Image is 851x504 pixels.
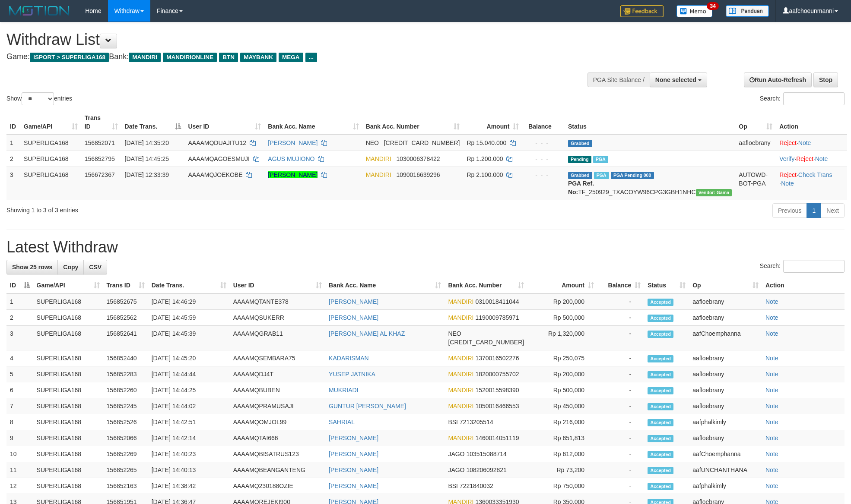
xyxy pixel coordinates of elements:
[689,310,762,326] td: aafloebrany
[103,446,148,462] td: 156852269
[230,350,325,366] td: AAAAMQSEMBARA75
[650,72,707,87] button: None selected
[765,435,778,441] a: Note
[6,260,58,274] a: Show 25 rows
[121,110,185,135] th: Date Trans.: activate to sort column descending
[230,310,325,326] td: AAAAMQSUKERR
[85,139,115,146] span: 156852071
[6,4,72,17] img: MOTION_logo.png
[783,92,845,105] input: Search:
[230,462,325,478] td: AAAAMQBEANGANTENG
[762,277,845,293] th: Action
[230,446,325,462] td: AAAAMQBISATRUS123
[30,53,109,62] span: ISPORT > SUPERLIGA168
[6,293,33,310] td: 1
[781,180,794,187] a: Note
[33,414,103,430] td: SUPERLIGA168
[526,154,561,163] div: - - -
[230,414,325,430] td: AAAAMQOMJOL99
[475,435,519,441] span: Copy 1460014051119 to clipboard
[648,483,673,490] span: Accepted
[735,110,776,135] th: Op: activate to sort column ascending
[765,387,778,394] a: Note
[366,171,391,178] span: MANDIRI
[6,414,33,430] td: 8
[33,478,103,494] td: SUPERLIGA168
[57,260,84,274] a: Copy
[448,330,461,337] span: NEO
[33,430,103,446] td: SUPERLIGA168
[103,382,148,398] td: 156852260
[103,326,148,350] td: 156852641
[240,53,276,62] span: MAYBANK
[467,171,503,178] span: Rp 2.100.000
[463,110,522,135] th: Amount: activate to sort column ascending
[594,172,609,179] span: Marked by aafsengchandara
[779,155,794,162] a: Verify
[6,310,33,326] td: 2
[689,350,762,366] td: aafloebrany
[475,403,519,409] span: Copy 1050016466553 to clipboard
[597,310,644,326] td: -
[148,478,230,494] td: [DATE] 14:38:42
[103,310,148,326] td: 156852562
[779,171,797,178] a: Reject
[22,92,54,105] select: Showentries
[765,482,778,489] a: Note
[597,366,644,382] td: -
[448,314,473,321] span: MANDIRI
[448,339,524,346] span: Copy 5859458229319158 to clipboard
[148,326,230,350] td: [DATE] 14:45:39
[6,151,20,167] td: 2
[325,277,445,293] th: Bank Acc. Name: activate to sort column ascending
[329,435,378,441] a: [PERSON_NAME]
[6,430,33,446] td: 9
[33,446,103,462] td: SUPERLIGA168
[230,478,325,494] td: AAAAMQ230188OZIE
[6,326,33,350] td: 3
[527,382,597,398] td: Rp 500,000
[467,155,503,162] span: Rp 1.200.000
[6,398,33,414] td: 7
[522,110,564,135] th: Balance
[597,382,644,398] td: -
[765,450,778,457] a: Note
[568,180,594,195] b: PGA Ref. No:
[268,171,318,178] a: [PERSON_NAME]
[329,419,355,425] a: SAHRIAL
[726,5,769,17] img: panduan.png
[620,5,664,17] img: Feedback.jpg
[6,366,33,382] td: 5
[445,277,527,293] th: Bank Acc. Number: activate to sort column ascending
[396,171,440,178] span: Copy 1090016639296 to clipboard
[33,310,103,326] td: SUPERLIGA168
[219,53,238,62] span: BTN
[475,314,519,321] span: Copy 1190009785971 to clipboard
[329,298,378,305] a: [PERSON_NAME]
[526,170,561,179] div: - - -
[475,371,519,378] span: Copy 1820000755702 to clipboard
[776,151,847,167] td: · ·
[329,403,406,409] a: GUNTUR [PERSON_NAME]
[689,430,762,446] td: aafloebrany
[689,446,762,462] td: aafChoemphanna
[448,435,473,441] span: MANDIRI
[765,403,778,409] a: Note
[815,155,828,162] a: Note
[796,155,813,162] a: Reject
[188,155,249,162] span: AAAAMQAGOESMUJI
[735,167,776,200] td: AUTOWD-BOT-PGA
[103,430,148,446] td: 156852066
[597,326,644,350] td: -
[329,482,378,489] a: [PERSON_NAME]
[329,355,369,362] a: KADARISMAN
[776,110,847,135] th: Action
[565,167,735,200] td: TF_250929_TXACOYW96CPG3GBH1NHC
[148,446,230,462] td: [DATE] 14:40:23
[6,31,559,48] h1: Withdraw List
[103,293,148,310] td: 156852675
[648,451,673,458] span: Accepted
[230,326,325,350] td: AAAAMQGRAB11
[148,310,230,326] td: [DATE] 14:45:59
[20,167,81,200] td: SUPERLIGA168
